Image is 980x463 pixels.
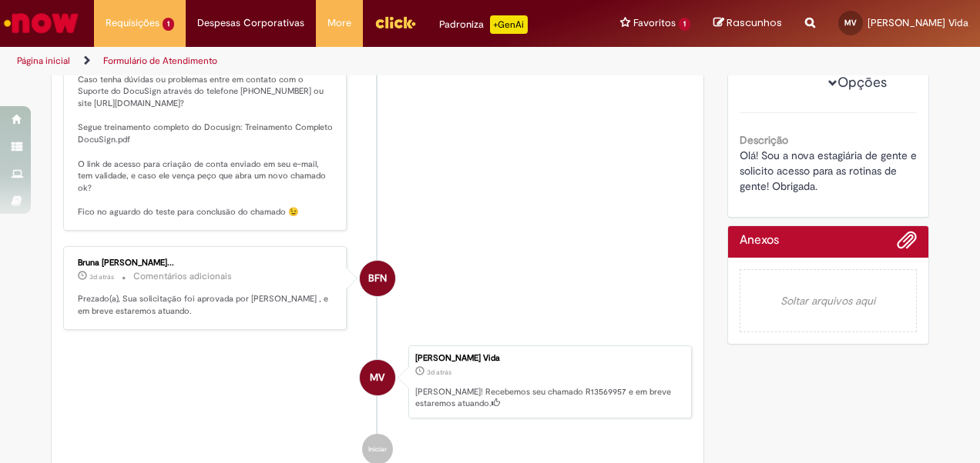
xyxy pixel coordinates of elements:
[427,368,451,377] span: 3d atrás
[844,18,857,28] span: MV
[740,133,788,147] b: Descrição
[17,55,70,67] a: Página inicial
[360,360,395,395] div: Mariana Weihermann Vida
[106,15,159,31] span: Requisições
[679,18,690,31] span: 1
[740,148,920,193] span: Olá! Sou a nova estagiária de gente e solicito acesso para as rotinas de gente! Obrigada.
[633,15,676,31] span: Favoritos
[89,272,114,281] span: 3d atrás
[89,272,114,281] time: 26/09/2025 14:16:17
[713,16,782,31] a: Rascunhos
[374,11,416,34] img: click_logo_yellow_360x200.png
[133,270,232,283] small: Comentários adicionais
[415,354,683,363] div: [PERSON_NAME] Vida
[740,269,918,332] em: Soltar arquivos aqui
[78,258,334,268] div: Bruna [PERSON_NAME]...
[78,25,334,218] p: Olá, acesso ao Docusign aprovado. Você vai receber um e-mail para definição de senha e depois já ...
[103,55,217,67] a: Formulário de Atendimento
[368,260,387,297] span: BFN
[727,15,782,30] span: Rascunhos
[63,345,692,419] li: Mariana Weihermann Vida
[439,15,528,34] div: Padroniza
[197,15,304,31] span: Despesas Corporativas
[415,386,683,410] p: [PERSON_NAME]! Recebemos seu chamado R13569957 e em breve estaremos atuando.
[490,15,528,34] p: +GenAi
[327,15,351,31] span: More
[427,368,451,377] time: 26/09/2025 10:59:45
[897,230,917,258] button: Adicionar anexos
[740,234,779,248] h2: Anexos
[78,293,334,317] p: Prezado(a), Sua solicitação foi aprovada por [PERSON_NAME] , e em breve estaremos atuando.
[163,18,174,31] span: 1
[12,47,642,75] ul: Trilhas de página
[2,8,81,38] img: ServiceNow
[370,359,384,396] span: MV
[360,261,395,296] div: Bruna Franciele Nicolau De Souza Valentim
[868,16,968,29] span: [PERSON_NAME] Vida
